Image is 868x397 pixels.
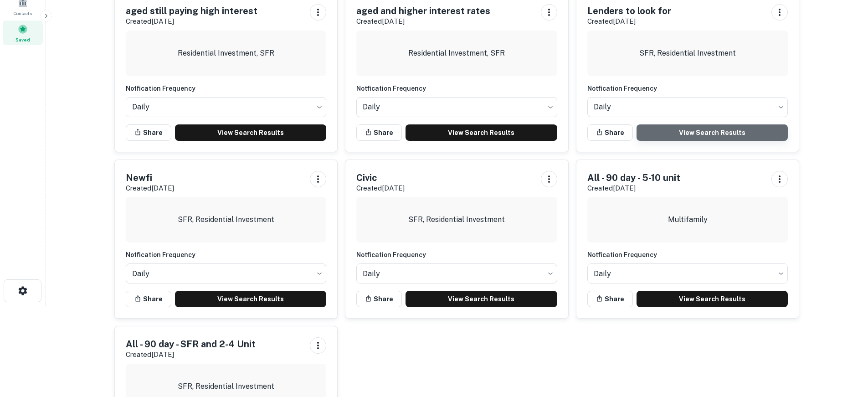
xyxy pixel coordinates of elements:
[126,124,171,141] button: Share
[126,337,256,351] h5: All - 90 day - SFR and 2-4 Unit
[126,16,257,27] p: Created [DATE]
[356,94,557,120] div: Without label
[175,124,327,141] a: View Search Results
[126,349,256,360] p: Created [DATE]
[587,250,788,260] h6: Notfication Frequency
[356,124,402,141] button: Share
[639,48,736,59] p: SFR, Residential Investment
[126,94,327,120] div: Without label
[356,16,490,27] p: Created [DATE]
[356,83,557,93] h6: Notfication Frequency
[587,183,680,194] p: Created [DATE]
[356,261,557,286] div: Without label
[637,124,788,141] a: View Search Results
[356,183,405,194] p: Created [DATE]
[15,36,30,43] span: Saved
[356,291,402,307] button: Share
[14,10,32,17] span: Contacts
[587,124,633,141] button: Share
[587,16,671,27] p: Created [DATE]
[408,214,505,225] p: SFR, Residential Investment
[126,291,171,307] button: Share
[587,83,788,93] h6: Notfication Frequency
[178,381,274,392] p: SFR, Residential Investment
[178,214,274,225] p: SFR, Residential Investment
[126,183,174,194] p: Created [DATE]
[406,124,557,141] a: View Search Results
[3,21,43,45] a: Saved
[126,261,327,286] div: Without label
[356,4,490,18] h5: aged and higher interest rates
[406,291,557,307] a: View Search Results
[126,4,257,18] h5: aged still paying high interest
[587,171,680,185] h5: All - 90 day - 5-10 unit
[822,324,868,368] iframe: Chat Widget
[587,4,671,18] h5: Lenders to look for
[408,48,505,59] p: Residential Investment, SFR
[175,291,327,307] a: View Search Results
[126,250,327,260] h6: Notfication Frequency
[178,48,274,59] p: Residential Investment, SFR
[587,291,633,307] button: Share
[356,171,405,185] h5: Civic
[637,291,788,307] a: View Search Results
[126,83,327,93] h6: Notfication Frequency
[668,214,708,225] p: Multifamily
[126,171,174,185] h5: Newfi
[587,261,788,286] div: Without label
[587,94,788,120] div: Without label
[356,250,557,260] h6: Notfication Frequency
